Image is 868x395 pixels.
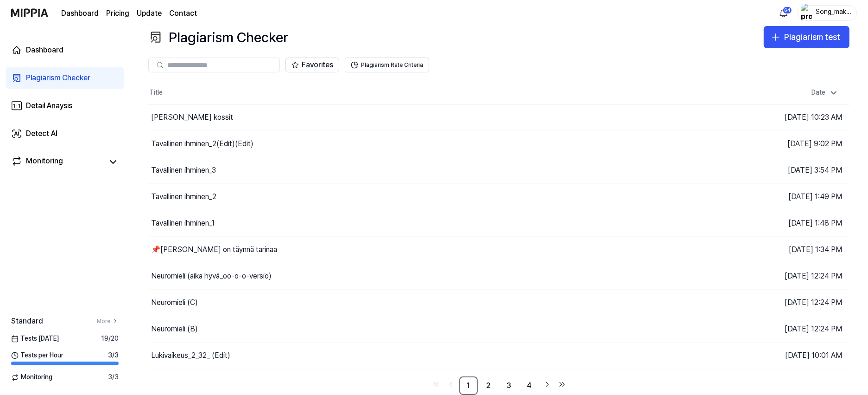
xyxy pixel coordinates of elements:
a: Detail Anaysis [6,95,124,117]
a: More [97,317,119,325]
td: [DATE] 12:24 PM [674,289,849,316]
div: Tavallinen ihminen_1 [151,218,215,229]
div: Neuromieli (B) [151,324,198,335]
button: Plagiarism test [764,26,849,48]
a: Dashboard [6,39,124,61]
div: Tavallinen ihminen_3 [151,165,216,176]
span: Standard [11,316,43,327]
td: [DATE] 1:48 PM [674,210,849,236]
td: [DATE] 10:23 AM [674,104,849,130]
a: Detect AI [6,123,124,145]
td: [DATE] 10:01 AM [674,342,849,369]
a: Go to previous page [444,378,457,391]
a: 3 [500,376,519,395]
span: 3 / 3 [108,351,119,360]
td: [DATE] 3:54 PM [674,157,849,183]
a: 4 [520,376,539,395]
div: 📌[PERSON_NAME] on täynnä tarinaa [151,244,277,255]
th: Title [148,82,674,104]
a: Go to last page [556,378,569,391]
td: [DATE] 12:24 PM [674,263,849,289]
button: Favorites [285,58,339,72]
td: [DATE] 12:24 PM [674,316,849,342]
div: Lukivaikeus_2_32_ (Edit) [151,350,230,361]
div: Song_maker_44 [815,7,851,18]
span: 3 / 3 [108,373,119,382]
div: Detect AI [26,128,57,139]
span: 19 / 20 [101,334,119,343]
img: profile [801,4,812,22]
div: Date [808,85,842,100]
div: Tavallinen ihminen_2 [151,191,216,202]
div: Monitoring [26,155,63,168]
a: Go to next page [541,378,554,391]
nav: pagination [148,376,849,395]
div: 64 [783,6,792,14]
button: Pricing [106,8,129,19]
td: [DATE] 9:02 PM [674,130,849,157]
div: Detail Anaysis [26,100,72,111]
div: [PERSON_NAME] kossit [151,112,233,123]
a: 2 [480,376,498,395]
a: Update [137,8,162,19]
button: 알림64 [776,6,791,20]
a: 1 [459,376,478,395]
span: Tests per Hour [11,351,63,360]
div: Neuromieli (aika hyvä_oo-o-o-versio) [151,271,272,282]
div: Plagiarism Checker [148,26,288,48]
a: Plagiarism Checker [6,67,124,89]
a: Dashboard [61,8,99,19]
a: Monitoring [11,155,104,168]
img: 알림 [778,7,789,19]
button: Plagiarism Rate Criteria [345,58,429,72]
span: Tests [DATE] [11,334,59,343]
td: [DATE] 1:49 PM [674,183,849,210]
div: Dashboard [26,45,63,56]
button: profileSong_maker_44 [798,5,857,21]
div: Neuromieli (C) [151,297,198,308]
td: [DATE] 1:34 PM [674,236,849,263]
a: Go to first page [430,378,443,391]
div: Tavallinen ihminen_2(Edit)(Edit) [151,138,253,149]
div: Plagiarism Checker [26,72,90,84]
a: Contact [169,8,197,19]
span: Monitoring [11,373,52,382]
div: Plagiarism test [784,31,840,44]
